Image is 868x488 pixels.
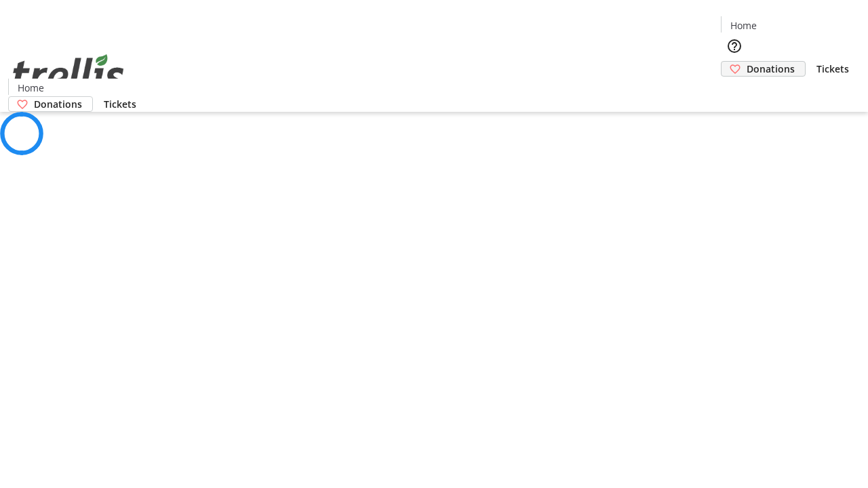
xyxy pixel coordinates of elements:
[34,97,82,111] span: Donations
[18,81,44,95] span: Home
[747,62,795,76] span: Donations
[806,62,860,76] a: Tickets
[722,18,765,33] a: Home
[721,77,748,104] button: Cart
[9,81,52,95] a: Home
[8,96,93,112] a: Donations
[8,39,129,107] img: Orient E2E Organization Yz5iQONa3s's Logo
[816,62,849,76] span: Tickets
[721,33,748,60] button: Help
[730,18,757,33] span: Home
[104,97,136,111] span: Tickets
[721,61,806,77] a: Donations
[93,97,147,111] a: Tickets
